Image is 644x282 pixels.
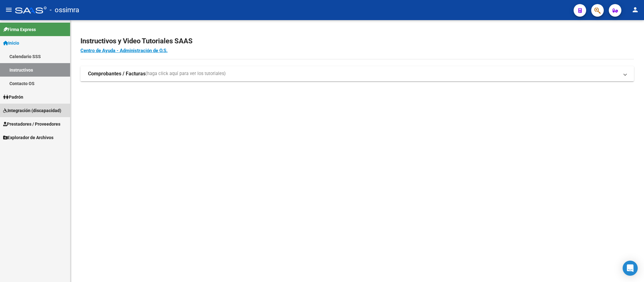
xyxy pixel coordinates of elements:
span: Explorador de Archivos [3,134,53,141]
mat-icon: menu [5,6,13,14]
mat-expansion-panel-header: Comprobantes / Facturas(haga click aquí para ver los tutoriales) [80,66,634,81]
strong: Comprobantes / Facturas [88,70,146,77]
span: (haga click aquí para ver los tutoriales) [146,70,226,77]
h2: Instructivos y Video Tutoriales SAAS [80,35,634,47]
div: Open Intercom Messenger [623,261,638,276]
mat-icon: person [631,6,639,14]
a: Centro de Ayuda - Administración de O.S. [80,48,168,53]
span: Firma Express [3,26,36,33]
span: Prestadores / Proveedores [3,121,60,127]
span: Padrón [3,94,23,100]
span: Integración (discapacidad) [3,107,61,114]
span: - ossimra [50,3,79,17]
span: Inicio [3,40,19,46]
